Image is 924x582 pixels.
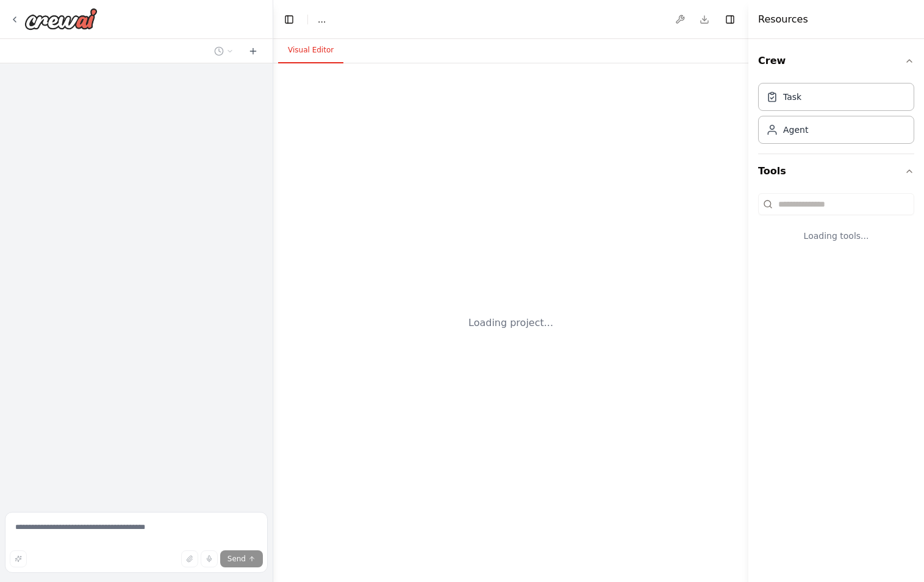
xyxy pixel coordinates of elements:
button: Switch to previous chat [209,44,238,59]
div: Task [783,91,801,103]
h4: Resources [758,12,808,27]
img: Logo [24,8,98,30]
div: Tools [758,188,914,261]
div: Agent [783,124,808,136]
span: ... [318,13,326,26]
button: Start a new chat [243,44,263,59]
div: Crew [758,78,914,154]
div: Loading tools... [758,220,914,252]
button: Crew [758,44,914,78]
button: Improve this prompt [10,550,27,567]
button: Hide left sidebar [281,11,298,28]
button: Click to speak your automation idea [201,550,218,567]
button: Send [220,550,263,567]
button: Hide right sidebar [722,11,739,28]
span: Send [227,554,246,564]
button: Visual Editor [278,38,343,63]
button: Upload files [181,550,198,567]
button: Tools [758,154,914,188]
nav: breadcrumb [318,13,326,26]
div: Loading project... [468,316,553,330]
